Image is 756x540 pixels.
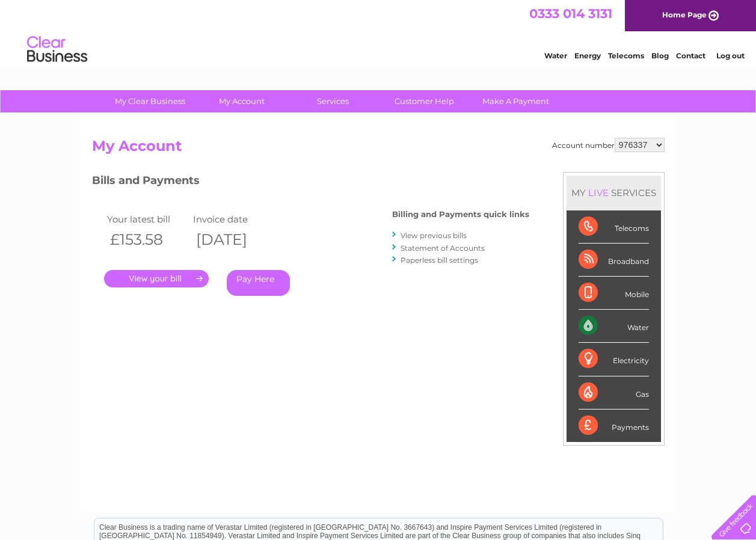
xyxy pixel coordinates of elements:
a: Customer Help [375,90,474,112]
th: £153.58 [104,227,191,252]
a: Energy [574,51,601,60]
div: Water [579,310,649,343]
div: Broadband [579,244,649,277]
div: Payments [579,410,649,442]
td: Invoice date [190,211,277,227]
div: Telecoms [579,210,649,244]
div: Mobile [579,277,649,310]
a: Statement of Accounts [401,244,485,253]
a: Services [283,90,383,112]
a: View previous bills [401,231,467,240]
div: Electricity [579,343,649,376]
th: [DATE] [190,227,277,252]
h4: Billing and Payments quick links [392,210,529,219]
h3: Bills and Payments [92,172,529,193]
div: LIVE [586,187,611,198]
a: Log out [716,51,745,60]
a: Make A Payment [466,90,565,112]
a: My Clear Business [100,90,200,112]
div: MY SERVICES [567,176,661,210]
a: Contact [676,51,705,60]
td: Your latest bill [104,211,191,227]
h2: My Account [92,138,665,161]
a: 0333 014 3131 [529,6,612,21]
div: Account number [552,138,665,152]
a: Telecoms [608,51,644,60]
a: . [104,270,209,287]
a: Blog [651,51,669,60]
a: Paperless bill settings [401,256,478,265]
div: Gas [579,376,649,410]
div: Clear Business is a trading name of Verastar Limited (registered in [GEOGRAPHIC_DATA] No. 3667643... [94,7,663,58]
a: Water [544,51,567,60]
a: My Account [192,90,291,112]
img: logo.png [26,31,88,68]
a: Pay Here [227,270,290,296]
